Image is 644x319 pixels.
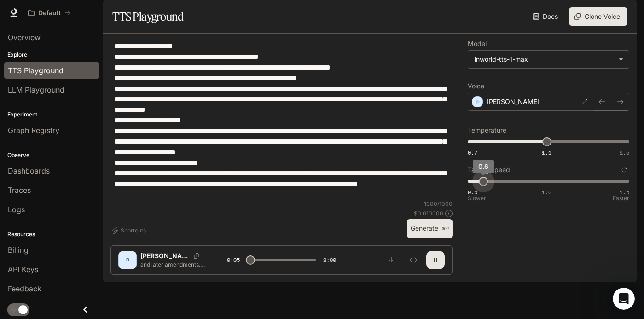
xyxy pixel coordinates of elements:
span: Messages from the team will be shown here [21,165,163,174]
button: Start a conversation [40,244,144,262]
button: Reset to default [619,165,629,175]
button: Copy Voice ID [190,253,203,259]
p: [PERSON_NAME] [487,97,540,106]
span: 1.1 [542,149,551,157]
p: Default [38,9,61,17]
div: D [120,253,135,267]
span: 1.5 [620,149,629,157]
span: 2:00 [323,255,336,265]
span: 1.0 [542,188,551,196]
p: [PERSON_NAME] [140,251,190,261]
button: Download audio [382,251,400,269]
span: 0.7 [468,149,477,157]
button: Inspect [404,251,423,269]
h1: Messages [68,4,118,20]
span: 1.5 [620,188,629,196]
h2: No messages [61,145,123,156]
p: Voice [468,83,484,89]
button: All workspaces [24,4,75,22]
span: 0.5 [468,188,477,196]
button: Generate⌘⏎ [407,219,453,238]
span: 0.6 [478,162,488,170]
button: Shortcuts [110,223,150,238]
a: Docs [531,7,562,26]
p: Talking speed [468,167,510,173]
div: inworld-tts-1-max [475,55,614,64]
p: ⌘⏎ [442,226,449,232]
p: and later amendments. Key Supreme Court Cases have clarified these powers: [PERSON_NAME] v. [US_S... [140,261,205,268]
p: Faster [613,196,629,201]
button: Clone Voice [569,7,627,26]
iframe: Intercom live chat [613,288,635,310]
p: Model [468,41,487,47]
div: Close [162,4,178,20]
p: $ 0.010000 [414,209,443,217]
h1: TTS Playground [112,7,184,26]
div: inworld-tts-1-max [468,51,629,68]
span: 0:05 [227,255,240,265]
p: Temperature [468,127,506,133]
p: Slower [468,196,486,201]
